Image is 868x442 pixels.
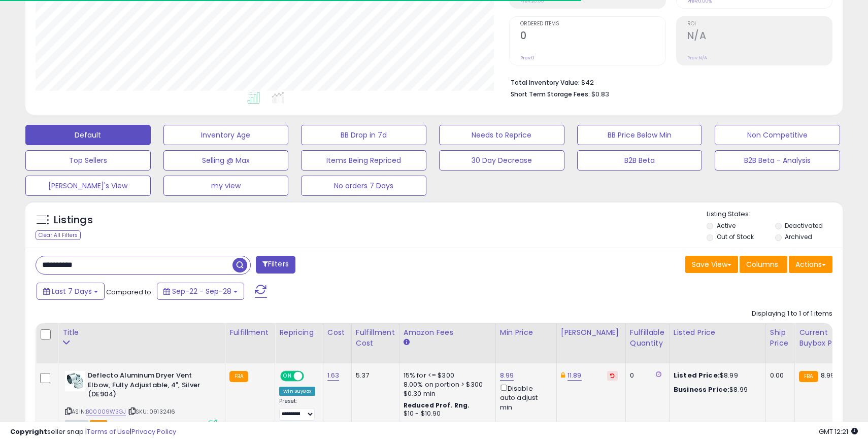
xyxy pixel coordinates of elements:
div: Displaying 1 to 1 of 1 items [752,309,832,319]
button: Columns [740,256,787,273]
b: Reduced Prof. Rng. [404,401,470,410]
div: $0.30 min [404,389,488,398]
div: 0.00 [770,371,787,380]
div: seller snap | | [10,427,176,437]
label: Active [717,221,736,230]
button: B2B Beta [577,150,703,171]
button: BB Price Below Min [577,125,703,145]
b: Business Price: [674,385,729,394]
button: Items Being Repriced [301,150,426,171]
small: Amazon Fees. [404,338,410,347]
strong: Copyright [10,427,47,436]
small: Prev: N/A [687,55,707,61]
span: Compared to: [106,287,153,297]
span: FBA [90,420,107,429]
span: $0.83 [591,89,609,99]
button: Top Sellers [25,150,151,171]
div: Fulfillment [229,327,271,338]
div: Min Price [500,327,552,338]
span: ROI [687,21,832,27]
span: ON [281,372,294,381]
div: $10 - $10.90 [404,410,488,418]
span: | SKU: 09132416 [127,407,176,416]
b: Total Inventory Value: [511,78,580,87]
button: Inventory Age [163,125,289,145]
p: Listing States: [707,210,842,219]
div: Preset: [279,398,315,421]
h2: 0 [520,30,665,44]
div: Listed Price [674,327,761,338]
b: Deflecto Aluminum Dryer Vent Elbow, Fully Adjustable, 4", Silver (DE904) [88,371,211,402]
div: Clear All Filters [36,230,81,240]
div: [PERSON_NAME] [561,327,621,338]
div: Cost [327,327,347,338]
a: Terms of Use [87,427,130,436]
button: 30 Day Decrease [439,150,564,171]
div: $8.99 [674,385,758,394]
a: 8.99 [500,370,514,381]
h2: N/A [687,30,832,44]
span: Sep-22 - Sep-28 [172,286,231,296]
div: $8.99 [674,371,758,380]
small: FBA [799,371,818,382]
button: Filters [256,256,295,274]
button: Sep-22 - Sep-28 [157,283,244,300]
div: Fulfillment Cost [356,327,395,349]
div: Title [62,327,221,338]
h5: Listings [54,213,93,227]
a: B00009W3GJ [86,407,126,416]
button: Selling @ Max [163,150,289,171]
label: Archived [785,232,812,241]
button: my view [163,176,289,196]
small: FBA [229,371,248,382]
div: 5.37 [356,371,391,380]
span: 2025-10-6 12:21 GMT [819,427,858,436]
small: Prev: 0 [520,55,535,61]
span: All listings currently available for purchase on Amazon [65,420,88,429]
a: 11.89 [567,370,582,381]
div: 15% for <= $300 [404,371,488,380]
label: Deactivated [785,221,823,230]
button: Save View [685,256,738,273]
span: Last 7 Days [52,286,92,296]
a: Privacy Policy [131,427,176,436]
div: Repricing [279,327,319,338]
div: Fulfillable Quantity [630,327,665,349]
span: 8.99 [821,370,835,380]
button: Default [25,125,151,145]
button: No orders 7 Days [301,176,426,196]
div: Win BuyBox [279,387,315,396]
b: Listed Price: [674,370,720,380]
div: Ship Price [770,327,790,349]
span: Columns [746,259,778,269]
button: [PERSON_NAME]'s View [25,176,151,196]
button: Actions [789,256,832,273]
span: OFF [303,372,319,381]
span: Ordered Items [520,21,665,27]
div: 8.00% on portion > $300 [404,380,488,389]
li: $42 [511,76,825,88]
b: Short Term Storage Fees: [511,90,590,98]
a: 1.63 [327,370,340,381]
div: 0 [630,371,661,380]
button: Last 7 Days [37,283,105,300]
button: BB Drop in 7d [301,125,426,145]
label: Out of Stock [717,232,754,241]
div: Current Buybox Price [799,327,851,349]
button: B2B Beta - Analysis [715,150,840,171]
button: Non Competitive [715,125,840,145]
div: Disable auto adjust min [500,383,549,412]
button: Needs to Reprice [439,125,564,145]
img: 41UGofl029L._SL40_.jpg [65,371,85,391]
div: Amazon Fees [404,327,491,338]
